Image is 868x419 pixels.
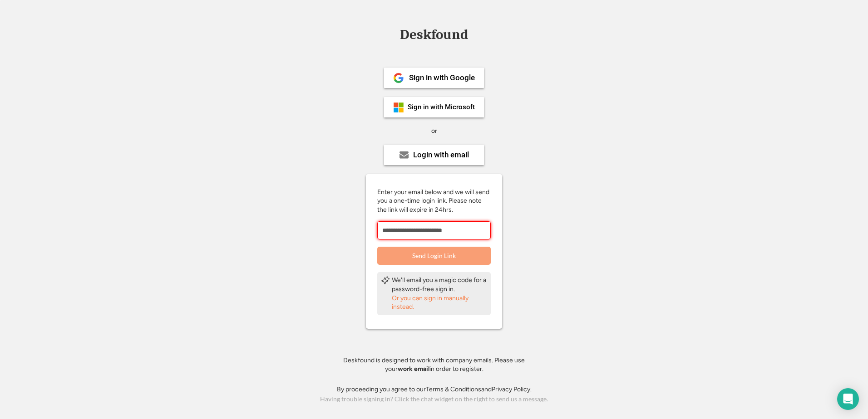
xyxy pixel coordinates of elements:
strong: work email [398,365,429,373]
a: Privacy Policy. [492,385,532,393]
img: ms-symbollockup_mssymbol_19.png [393,102,404,113]
div: Open Intercom Messenger [837,388,859,410]
div: or [431,127,437,136]
div: Enter your email below and we will send you a one-time login link. Please note the link will expi... [377,188,491,214]
div: Sign in with Microsoft [408,104,475,111]
div: Login with email [413,151,469,159]
div: We'll email you a magic code for a password-free sign in. [392,276,487,293]
div: Sign in with Google [409,74,475,82]
img: 1024px-Google__G__Logo.svg.png [393,73,404,83]
div: Deskfound [395,28,473,42]
div: By proceeding you agree to our and [337,385,532,394]
a: Terms & Conditions [426,385,481,393]
div: Deskfound is designed to work with company emails. Please use your in order to register. [332,356,536,374]
button: Send Login Link [377,247,491,265]
div: Or you can sign in manually instead. [392,294,487,312]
